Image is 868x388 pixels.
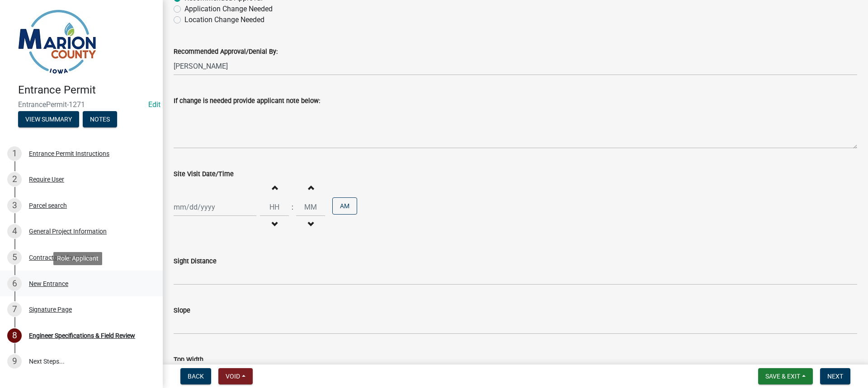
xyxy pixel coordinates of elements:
div: Require User [29,176,64,182]
div: 8 [7,328,22,343]
a: Edit [148,100,160,109]
input: mm/dd/yyyy [174,198,256,216]
button: AM [332,197,357,215]
h4: Entrance Permit [18,84,156,97]
div: 5 [7,250,22,265]
label: Slope [174,308,190,314]
span: Back [188,373,204,380]
img: Marion County, Iowa [18,9,96,74]
div: 2 [7,172,22,187]
label: Location Change Needed [184,14,264,25]
div: 4 [7,224,22,238]
span: EntrancePermit-1271 [18,100,145,109]
span: Save & Exit [765,373,800,380]
div: Signature Page [29,306,72,313]
label: Application Change Needed [184,4,273,14]
div: : [289,202,296,213]
wm-modal-confirm: Summary [18,116,79,123]
button: View Summary [18,111,79,127]
button: Save & Exit [758,368,813,384]
label: Top Width [174,357,203,363]
label: Sight Distance [174,258,217,265]
button: Void [218,368,253,384]
span: Void [226,373,240,380]
div: New Entrance [29,280,68,287]
div: 1 [7,146,22,161]
wm-modal-confirm: Edit Application Number [148,100,160,109]
button: Next [820,368,850,384]
div: 6 [7,276,22,291]
label: Recommended Approval/Denial By: [174,49,278,55]
div: 7 [7,302,22,317]
label: If change is needed provide applicant note below: [174,98,320,104]
div: 9 [7,354,22,369]
label: Site Visit Date/Time [174,171,234,178]
div: Role: Applicant [53,252,102,265]
div: Engineer Specifications & Field Review [29,332,135,339]
input: Hours [260,198,289,216]
div: 3 [7,198,22,213]
button: Back [180,368,211,384]
div: Parcel search [29,202,67,209]
div: General Project Information [29,228,107,234]
input: Minutes [296,198,325,216]
button: Notes [83,111,117,127]
wm-modal-confirm: Notes [83,116,117,123]
div: Entrance Permit Instructions [29,150,109,157]
span: Next [827,373,843,380]
div: Contractor Information [29,254,94,261]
